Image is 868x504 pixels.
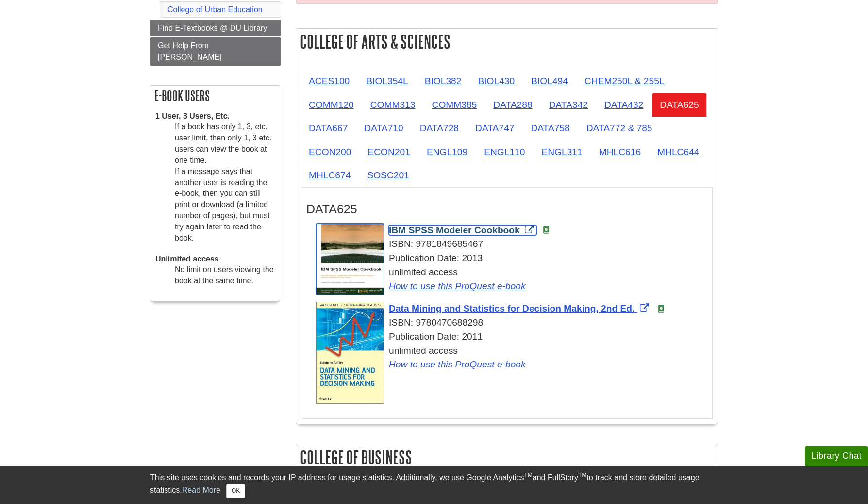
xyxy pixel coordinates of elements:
a: Find E-Textbooks @ DU Library [150,20,281,36]
dd: No limit on users viewing the book at the same time. [175,264,275,287]
img: e-Book [542,226,550,234]
a: CHEM250L & 255L [577,69,672,93]
a: DATA667 [301,116,355,140]
a: DATA772 & 785 [579,116,660,140]
span: Data Mining and Statistics for Decision Making, 2nd Ed. [389,303,634,313]
h3: DATA625 [306,202,707,216]
img: Cover Art [316,224,384,295]
a: MHLC674 [301,163,358,187]
a: Get Help From [PERSON_NAME] [150,37,281,66]
dd: If a book has only 1, 3, etc. user limit, then only 1, 3 etc. users can view the book at one time... [175,122,275,243]
a: COMM313 [363,93,423,117]
a: ENGL311 [534,140,590,164]
sup: TM [524,472,532,479]
div: ISBN: 9780470688298 [316,316,707,330]
a: ECON200 [301,140,359,164]
a: College of Urban Education [167,5,263,14]
a: Link opens in new window [389,303,651,313]
a: ACES100 [301,69,357,93]
a: How to use this ProQuest e-book [389,281,526,291]
dt: Unlimited access [155,254,275,265]
a: How to use this ProQuest e-book [389,359,526,369]
a: COMM120 [301,93,362,117]
a: ENGL109 [419,140,475,164]
h2: E-book Users [150,86,280,106]
button: Library Chat [805,446,868,466]
dt: 1 User, 3 Users, Etc. [155,111,275,122]
button: Close [226,484,245,498]
span: IBM SPSS Modeler Cookbook [389,225,520,235]
a: DATA342 [541,93,596,117]
h2: College of Business [296,444,718,470]
img: Cover Art [316,302,384,404]
sup: TM [578,472,586,479]
a: DATA432 [597,93,651,117]
div: unlimited access [316,265,707,294]
div: ISBN: 9781849685467 [316,237,707,251]
span: Find E-Textbooks @ DU Library [158,24,267,32]
span: Get Help From [PERSON_NAME] [158,41,222,61]
h2: College of Arts & Sciences [296,29,718,54]
a: COMM385 [424,93,485,117]
div: Publication Date: 2013 [316,251,707,265]
div: unlimited access [316,344,707,372]
a: BIOL430 [470,69,522,93]
a: BIOL382 [417,69,469,93]
a: DATA710 [356,116,411,140]
a: ENGL110 [476,140,533,164]
a: DATA747 [467,116,522,140]
a: DATA758 [523,116,577,140]
div: Publication Date: 2011 [316,330,707,344]
a: DATA288 [485,93,540,117]
a: DATA625 [652,93,706,117]
img: e-Book [657,305,665,313]
a: Link opens in new window [389,225,536,235]
a: Read More [182,486,220,494]
a: MHLC616 [591,140,649,164]
a: BIOL354L [358,69,416,93]
div: This site uses cookies and records your IP address for usage statistics. Additionally, we use Goo... [150,472,718,498]
a: ECON201 [360,140,417,164]
a: BIOL494 [523,69,576,93]
a: MHLC644 [650,140,707,164]
a: DATA728 [412,116,467,140]
a: SOSC201 [359,163,417,187]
